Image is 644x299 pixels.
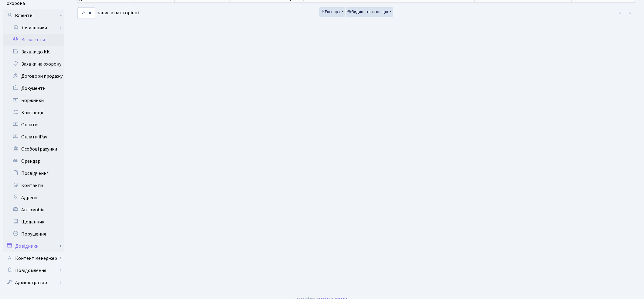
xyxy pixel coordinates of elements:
[3,119,64,131] a: Оплати
[3,107,64,119] a: Квитанції
[3,46,64,58] a: Заявки до КК
[3,131,64,143] a: Оплати iPay
[319,7,346,17] button: Експорт
[7,22,64,34] a: Лічильники
[3,143,64,155] a: Особові рахунки
[3,167,64,179] a: Посвідчення
[3,264,64,277] a: Повідомлення
[3,216,64,228] a: Щоденник
[3,277,64,289] a: Адміністратор
[77,7,95,19] select: записів на сторінці
[3,240,64,252] a: Довідники
[77,7,139,19] label: записів на сторінці
[347,9,388,15] span: Видимість стовпців
[3,82,64,94] a: Документи
[3,204,64,216] a: Автомобілі
[3,192,64,204] a: Адреси
[3,252,64,264] a: Контент менеджер
[3,94,64,107] a: Боржники
[3,228,64,240] a: Порушення
[346,7,393,17] button: Видимість стовпців
[3,9,64,22] a: Клієнти
[3,179,64,192] a: Контакти
[3,155,64,167] a: Орендарі
[3,34,64,46] a: Всі клієнти
[3,58,64,70] a: Заявки на охорону
[3,70,64,82] a: Договори продажу
[321,9,340,15] span: Експорт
